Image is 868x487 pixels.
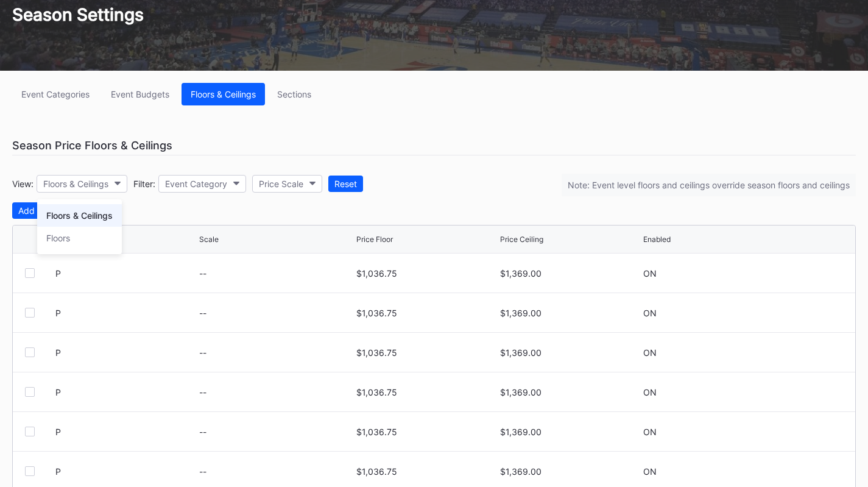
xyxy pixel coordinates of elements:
div: ON [643,387,657,397]
div: Floors [46,233,70,243]
div: ON [643,466,657,477]
div: -- [199,387,354,397]
div: $1,036.75 [356,387,497,397]
div: P [55,387,196,397]
div: Floors & Ceilings [46,210,113,221]
div: ON [643,427,657,437]
div: P [55,427,196,437]
div: $1,369.00 [500,387,641,397]
div: -- [199,466,354,477]
div: $1,036.75 [356,427,497,437]
div: $1,369.00 [500,427,641,437]
div: P [55,466,196,477]
div: $1,369.00 [500,466,641,477]
div: -- [199,427,354,437]
div: $1,036.75 [356,466,497,477]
